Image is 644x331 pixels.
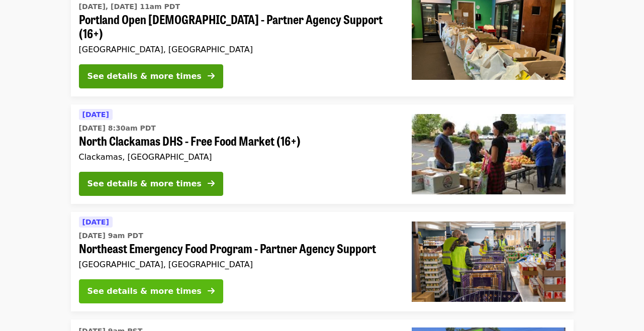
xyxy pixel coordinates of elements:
[79,231,143,241] time: [DATE] 9am PDT
[79,134,396,148] span: North Clackamas DHS - Free Food Market (16+)
[87,70,202,82] div: See details & more times
[79,12,396,41] span: Portland Open [DEMOGRAPHIC_DATA] - Partner Agency Support (16+)
[208,286,215,296] i: arrow-right icon
[79,172,223,196] button: See details & more times
[79,241,396,256] span: Northeast Emergency Food Program - Partner Agency Support
[87,178,202,190] div: See details & more times
[79,260,396,269] div: [GEOGRAPHIC_DATA], [GEOGRAPHIC_DATA]
[208,71,215,81] i: arrow-right icon
[412,222,566,302] img: Northeast Emergency Food Program - Partner Agency Support organized by Oregon Food Bank
[87,285,202,297] div: See details & more times
[79,279,223,303] button: See details & more times
[79,152,396,162] div: Clackamas, [GEOGRAPHIC_DATA]
[71,104,574,204] a: See details for "North Clackamas DHS - Free Food Market (16+)"
[79,45,396,54] div: [GEOGRAPHIC_DATA], [GEOGRAPHIC_DATA]
[82,218,109,226] span: [DATE]
[79,123,156,134] time: [DATE] 8:30am PDT
[79,64,223,88] button: See details & more times
[71,212,574,311] a: See details for "Northeast Emergency Food Program - Partner Agency Support"
[82,111,109,119] span: [DATE]
[208,179,215,188] i: arrow-right icon
[79,2,180,12] time: [DATE], [DATE] 11am PDT
[412,114,566,194] img: North Clackamas DHS - Free Food Market (16+) organized by Oregon Food Bank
